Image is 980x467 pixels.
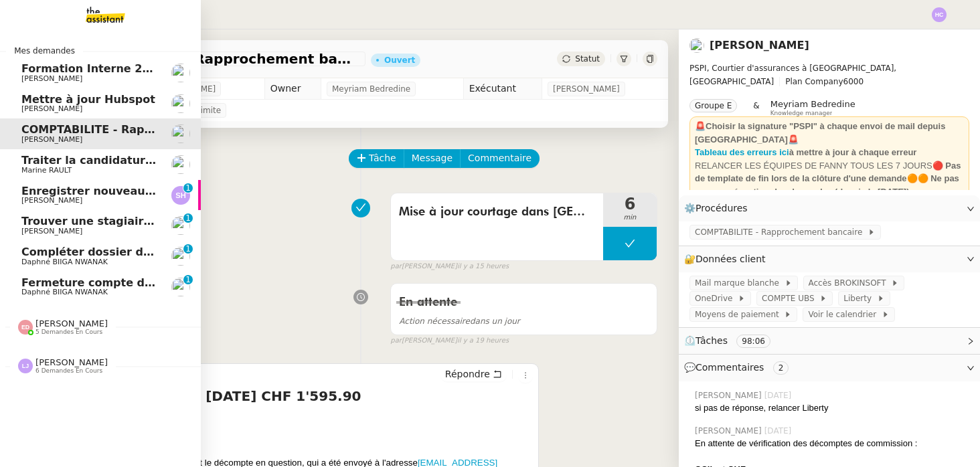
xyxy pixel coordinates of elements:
[695,159,964,199] div: RELANCER LES ÉQUIPES DE FANNY TOUS LES 7 JOURS
[696,203,748,213] span: Procédures
[399,296,457,308] span: En attente
[21,104,82,113] span: [PERSON_NAME]
[736,335,770,348] nz-tag: 98:06
[679,246,980,272] div: 🔐Données client
[21,166,72,175] span: Marine RAULT
[679,195,980,221] div: ⚙️Procédures
[695,389,764,401] span: [PERSON_NAME]
[21,288,108,296] span: Daphné BIIGA NWANAK
[171,94,190,113] img: users%2Fa6PbEmLwvGXylUqKytRPpDpAx153%2Favatar%2Ffanny.png
[399,316,520,326] span: dans un jour
[843,292,876,305] span: Liberty
[6,44,83,58] span: Mes demandes
[70,387,533,405] h4: WG: Paiement du [DATE] CHF 1'595.90
[679,355,980,381] div: 💬Commentaires 2
[171,278,190,296] img: users%2FKPVW5uJ7nAf2BaBJPZnFMauzfh73%2Favatar%2FDigitalCollectionThumbnailHandler.jpeg
[695,276,785,290] span: Mail marque blanche
[695,161,961,197] strong: 🔴 Pas de template de fin lors de la clôture d'une demande🟠🟠 Ne pas accuser réception des demandes...
[695,147,789,157] a: Tableau des erreurs ici
[35,357,108,367] span: [PERSON_NAME]
[349,149,404,168] button: Tâche
[35,329,102,336] span: 5 demandes en cours
[762,292,819,305] span: COMPTE UBS
[603,196,657,212] span: 6
[808,308,881,321] span: Voir le calendrier
[553,82,620,96] span: [PERSON_NAME]
[171,186,190,205] img: svg
[264,78,321,100] td: Owner
[183,244,193,254] nz-badge-sup: 1
[21,215,242,227] span: Trouver une stagiaire administrative
[185,275,191,287] p: 1
[695,225,868,239] span: COMPTABILITE - Rapprochement bancaire
[684,252,771,267] span: 🔐
[21,154,209,167] span: Traiter la candidature de stage
[183,183,193,193] nz-badge-sup: 1
[603,212,657,223] span: min
[21,246,351,258] span: Compléter dossier domiciliation asso sur Se Domicilier
[404,149,461,168] button: Message
[689,64,896,86] span: PSPI, Courtier d'assurances à [GEOGRAPHIC_DATA], [GEOGRAPHIC_DATA]
[21,62,254,75] span: Formation Interne 2 - [PERSON_NAME]
[70,52,360,66] span: COMPTABILITE - Rapprochement bancaire - 1 septembre 2025
[445,367,490,381] span: Répondre
[384,56,415,64] div: Ouvert
[773,361,789,375] nz-tag: 2
[696,362,764,373] span: Commentaires
[764,389,795,401] span: [DATE]
[18,320,33,335] img: svg
[399,316,470,326] span: Action nécessaire
[183,275,193,284] nz-badge-sup: 1
[21,93,155,106] span: Mettre à jour Hubspot
[457,261,509,272] span: il y a 15 heures
[689,38,704,53] img: users%2Fa6PbEmLwvGXylUqKytRPpDpAx153%2Favatar%2Ffanny.png
[696,254,766,264] span: Données client
[789,147,917,157] strong: à mettre à jour à chaque erreur
[785,77,843,86] span: Plan Company
[390,335,402,347] span: par
[21,74,82,83] span: [PERSON_NAME]
[753,99,759,116] span: &
[695,425,764,437] span: [PERSON_NAME]
[21,185,246,197] span: Enregistrer nouveau client et contrat
[684,362,794,373] span: 💬
[18,359,33,373] img: svg
[460,149,540,168] button: Commentaire
[463,78,542,100] td: Exécutant
[770,110,833,117] span: Knowledge manager
[185,213,191,225] p: 1
[575,54,600,64] span: Statut
[843,77,864,86] span: 6000
[696,335,728,346] span: Tâches
[369,151,396,166] span: Tâche
[689,99,737,112] nz-tag: Groupe E
[684,335,782,346] span: ⏲️
[21,227,82,236] span: [PERSON_NAME]
[468,151,532,166] span: Commentaire
[390,261,509,272] small: [PERSON_NAME]
[684,201,754,216] span: ⚙️
[171,64,190,82] img: users%2Fa6PbEmLwvGXylUqKytRPpDpAx153%2Favatar%2Ffanny.png
[695,292,738,305] span: OneDrive
[679,328,980,354] div: ⏲️Tâches 98:06
[171,216,190,235] img: users%2FERVxZKLGxhVfG9TsREY0WEa9ok42%2Favatar%2Fportrait-563450-crop.jpg
[171,247,190,266] img: users%2FKPVW5uJ7nAf2BaBJPZnFMauzfh73%2Favatar%2FDigitalCollectionThumbnailHandler.jpeg
[390,335,509,347] small: [PERSON_NAME]
[695,437,969,450] div: En attente de vérification des décomptes de commission :
[183,213,193,223] nz-badge-sup: 1
[399,202,595,222] span: Mise à jour courtage dans [GEOGRAPHIC_DATA]
[21,196,82,205] span: [PERSON_NAME]
[390,261,402,272] span: par
[764,425,795,437] span: [DATE]
[770,99,855,109] span: Meyriam Bedredine
[457,335,509,347] span: il y a 19 heures
[35,367,102,375] span: 6 demandes en cours
[21,258,108,266] span: Daphné BIIGA NWANAK
[171,124,190,143] img: users%2Fa6PbEmLwvGXylUqKytRPpDpAx153%2Favatar%2Ffanny.png
[21,123,395,136] span: COMPTABILITE - Rapprochement bancaire - 1 septembre 2025
[35,318,108,329] span: [PERSON_NAME]
[710,39,809,52] a: [PERSON_NAME]
[412,151,453,166] span: Message
[185,244,191,256] p: 1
